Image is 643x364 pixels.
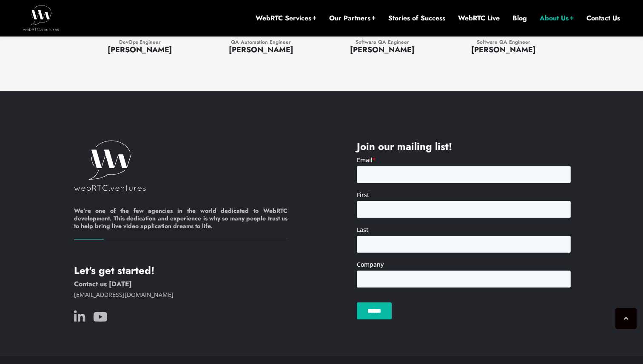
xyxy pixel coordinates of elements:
a: [EMAIL_ADDRESS][DOMAIN_NAME] [74,291,174,299]
a: WebRTC Live [458,14,500,23]
h3: [PERSON_NAME] [207,44,315,55]
iframe: Form 0 [357,156,571,327]
h3: [PERSON_NAME] [328,44,436,55]
a: About Us [540,14,574,23]
a: Blog [512,14,527,23]
a: Contact Us [586,14,620,23]
a: Contact us [DATE] [74,279,132,289]
h3: [PERSON_NAME] [449,44,558,55]
a: WebRTC Services [256,14,316,23]
div: Software QA Engineer [328,34,436,48]
h3: [PERSON_NAME] [85,44,194,55]
div: DevOps Engineer [85,34,194,48]
h6: We’re one of the few agencies in the world dedicated to WebRTC development. This dedication and e... [74,207,288,239]
div: QA Automation Engineer [207,34,315,48]
h4: Let's get started! [74,264,288,277]
a: Our Partners [329,14,376,23]
h4: Join our mailing list! [357,140,571,153]
div: Software QA Engineer [449,34,558,48]
a: Stories of Success [388,14,445,23]
img: WebRTC.ventures [23,5,59,31]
